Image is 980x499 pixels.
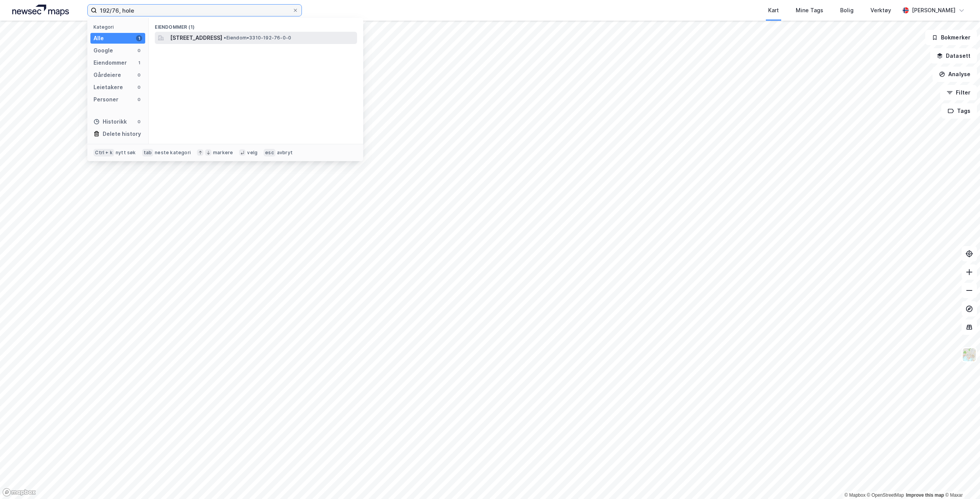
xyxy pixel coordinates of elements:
[116,150,136,156] div: nytt søk
[768,6,779,15] div: Kart
[97,5,292,16] input: Søk på adresse, matrikkel, gårdeiere, leietakere eller personer
[2,488,36,497] a: Mapbox homepage
[213,150,233,156] div: markere
[264,149,275,157] div: esc
[930,48,977,64] button: Datasett
[224,35,226,41] span: •
[93,70,121,80] div: Gårdeiere
[940,85,977,100] button: Filter
[941,103,977,119] button: Tags
[136,60,142,66] div: 1
[155,150,191,156] div: neste kategori
[136,72,142,78] div: 0
[912,6,955,15] div: [PERSON_NAME]
[932,67,977,82] button: Analyse
[93,34,104,43] div: Alle
[136,47,142,54] div: 0
[942,462,980,499] iframe: Chat Widget
[867,492,904,498] a: OpenStreetMap
[136,96,142,103] div: 0
[93,117,127,126] div: Historikk
[942,462,980,499] div: Kontrollprogram for chat
[840,6,854,15] div: Bolig
[277,150,293,156] div: avbryt
[93,149,114,157] div: Ctrl + k
[906,492,944,498] a: Improve this map
[93,24,145,30] div: Kategori
[136,84,142,90] div: 0
[93,46,113,55] div: Google
[962,347,977,362] img: Z
[247,150,257,156] div: velg
[844,492,865,498] a: Mapbox
[170,33,222,42] span: [STREET_ADDRESS]
[224,35,291,41] span: Eiendom • 3310-192-76-0-0
[136,35,142,41] div: 1
[796,6,823,15] div: Mine Tags
[93,58,127,67] div: Eiendommer
[93,83,123,92] div: Leietakere
[925,30,977,45] button: Bokmerker
[870,6,891,15] div: Verktøy
[142,149,154,157] div: tab
[103,129,141,139] div: Delete history
[12,5,69,16] img: logo.a4113a55bc3d86da70a041830d287a7e.svg
[149,18,363,32] div: Eiendommer (1)
[93,95,118,104] div: Personer
[136,119,142,125] div: 0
